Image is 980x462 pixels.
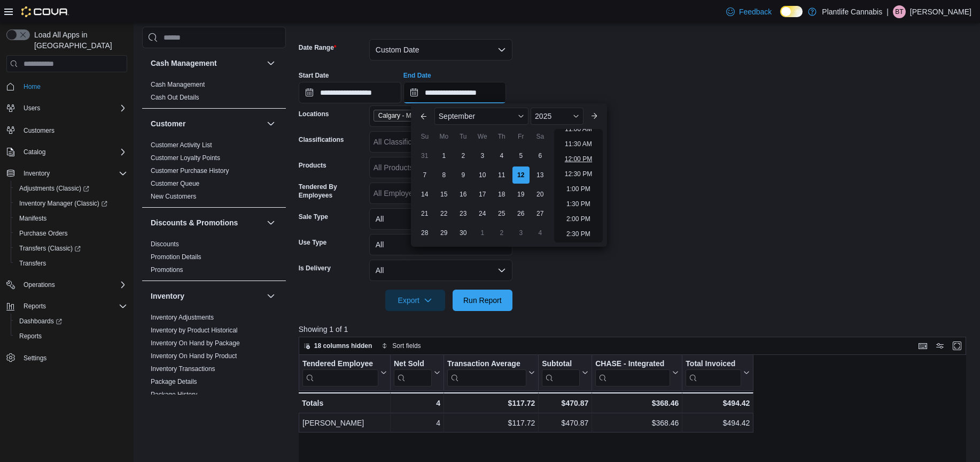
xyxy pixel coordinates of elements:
span: Catalog [24,148,45,156]
li: 12:00 PM [561,153,596,165]
button: Manifests [11,211,131,226]
span: Inventory Manager (Classic) [15,197,127,210]
span: Reports [24,302,46,310]
span: Calgary - Mahogany [374,110,449,122]
a: Purchase Orders [15,227,72,240]
div: day-31 [416,147,433,164]
button: Catalog [19,146,50,158]
div: Subtotal [542,359,580,369]
span: Dashboards [19,317,62,325]
span: Adjustments (Classic) [15,182,127,195]
button: Customer [151,118,262,129]
div: day-10 [474,166,491,184]
div: Subtotal [542,359,580,387]
input: Press the down key to enter a popover containing a calendar. Press the escape key to close the po... [403,82,506,103]
label: End Date [403,71,431,80]
div: day-26 [512,205,530,222]
div: September, 2025 [415,146,550,243]
button: CHASE - Integrated [595,359,679,387]
div: day-13 [532,166,549,184]
span: Customer Loyalty Points [151,154,220,162]
div: Button. Open the year selector. 2025 is currently selected. [531,108,584,125]
a: Customer Purchase History [151,167,229,175]
div: day-4 [493,147,510,164]
h3: Discounts & Promotions [151,217,238,228]
a: Promotion Details [151,253,201,261]
a: Promotions [151,266,183,274]
div: Tendered Employee [302,359,378,387]
span: Calgary - Mahogany [378,110,436,121]
div: day-9 [455,166,472,184]
li: 1:30 PM [562,198,595,210]
span: Operations [24,281,55,289]
div: day-19 [512,186,530,203]
a: Home [19,80,45,93]
a: Feedback [722,1,776,22]
button: Inventory [151,291,262,301]
a: Adjustments (Classic) [15,182,94,195]
span: Customer Purchase History [151,166,229,175]
a: Customer Activity List [151,141,212,149]
a: Manifests [15,212,51,225]
a: Dashboards [15,315,66,328]
span: Promotions [151,266,183,274]
span: Sort fields [392,342,421,350]
a: New Customers [151,193,196,200]
button: Tendered Employee [302,359,387,387]
div: day-3 [474,147,491,164]
button: Sort fields [377,339,425,352]
div: Discounts & Promotions [142,238,286,281]
div: 4 [394,397,440,410]
button: Keyboard shortcuts [916,339,929,352]
span: Manifests [15,212,127,225]
li: 11:30 AM [561,138,596,150]
div: day-27 [532,205,549,222]
div: day-17 [474,186,491,203]
div: day-25 [493,205,510,222]
span: Purchase Orders [15,227,127,240]
span: September [439,112,475,120]
div: $117.72 [447,397,535,410]
button: Export [385,290,445,311]
div: $494.42 [686,416,750,429]
div: day-6 [532,147,549,164]
div: $470.87 [542,416,588,429]
span: Customer Activity List [151,141,212,149]
div: Cash Management [142,78,286,108]
label: Use Type [299,238,326,247]
div: Net Sold [394,359,432,369]
label: Products [299,161,326,170]
span: Dark Mode [780,17,781,18]
div: Transaction Average [447,359,526,387]
h3: Customer [151,118,185,129]
p: Plantlife Cannabis [822,5,882,18]
a: Inventory On Hand by Package [151,339,240,347]
a: Adjustments (Classic) [11,181,131,196]
input: Dark Mode [780,6,803,17]
div: $368.46 [595,416,679,429]
div: day-11 [493,166,510,184]
h3: Inventory [151,291,184,301]
li: 11:00 AM [561,123,596,135]
li: 2:30 PM [562,228,595,240]
button: Display options [934,339,946,352]
span: Inventory Transactions [151,365,215,373]
a: Inventory Manager (Classic) [15,197,112,210]
input: Press the down key to open a popover containing a calendar. [299,82,401,103]
a: Package Details [151,378,197,385]
div: day-3 [512,224,530,241]
a: Inventory Adjustments [151,314,214,321]
div: day-23 [455,205,472,222]
div: We [474,128,491,145]
span: Transfers [15,257,127,270]
a: Cash Management [151,81,205,88]
div: day-7 [416,166,433,184]
span: Cash Management [151,80,205,89]
button: Net Sold [394,359,440,387]
div: Totals [302,397,387,410]
div: day-2 [493,224,510,241]
button: Previous Month [415,108,432,125]
button: Cash Management [151,58,262,69]
a: Package History [151,391,197,398]
div: Total Invoiced [686,359,741,387]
